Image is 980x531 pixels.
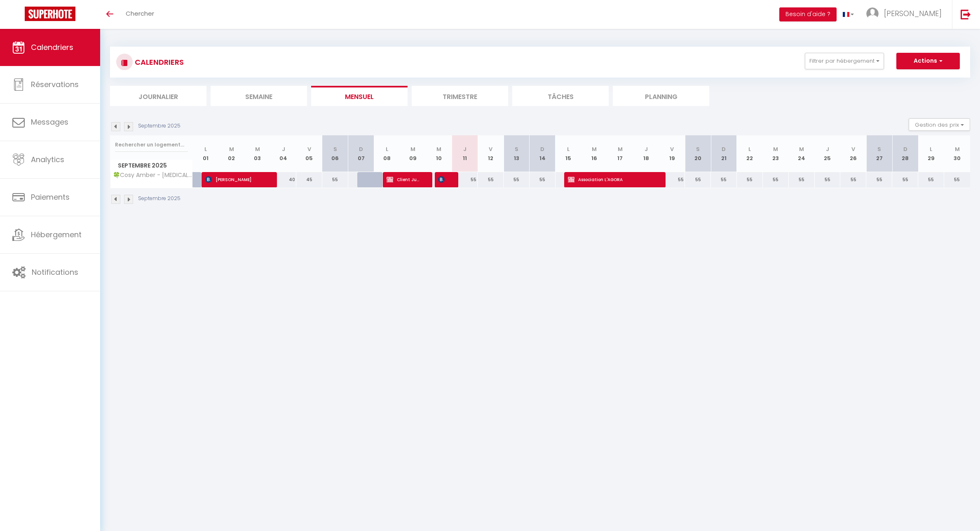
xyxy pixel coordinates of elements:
abbr: V [307,145,311,153]
div: 55 [659,172,685,187]
div: 55 [789,172,815,187]
th: 03 [244,135,270,172]
th: 01 [193,135,219,172]
input: Rechercher un logement... [115,137,188,152]
span: Chercher [126,9,154,18]
abbr: S [696,145,700,153]
th: 06 [322,135,348,172]
th: 16 [581,135,607,172]
th: 07 [348,135,374,172]
span: [PERSON_NAME] [205,172,267,187]
th: 02 [218,135,244,172]
th: 10 [426,135,452,172]
div: 55 [504,172,530,187]
span: Analytics [31,154,64,165]
abbr: D [903,145,907,153]
abbr: L [567,145,570,153]
abbr: D [540,145,544,153]
span: [PERSON_NAME] [884,8,942,19]
abbr: J [463,145,467,153]
span: 🍀Cosy Amber - [MEDICAL_DATA] - Place [GEOGRAPHIC_DATA] [112,172,194,178]
th: 09 [400,135,426,172]
div: 55 [452,172,478,187]
abbr: V [489,145,492,153]
p: Septembre 2025 [138,122,181,130]
div: 55 [918,172,944,187]
th: 04 [270,135,296,172]
th: 13 [504,135,530,172]
span: Calendriers [31,42,73,52]
th: 22 [737,135,763,172]
h3: CALENDRIERS [133,53,184,71]
abbr: J [282,145,285,153]
th: 29 [918,135,944,172]
div: 55 [763,172,789,187]
abbr: M [955,145,960,153]
abbr: V [670,145,674,153]
th: 19 [659,135,685,172]
div: 55 [322,172,348,187]
th: 28 [892,135,918,172]
abbr: L [930,145,932,153]
li: Journalier [110,86,206,106]
span: Réservations [31,79,79,90]
abbr: L [748,145,751,153]
th: 23 [763,135,789,172]
th: 26 [840,135,866,172]
div: 55 [737,172,763,187]
li: Planning [613,86,709,106]
span: Hébergement [31,229,82,240]
p: Septembre 2025 [138,195,181,203]
th: 12 [478,135,504,172]
li: Semaine [211,86,307,106]
div: 40 [270,172,296,187]
button: Filtrer par hébergement [805,53,884,69]
th: 05 [296,135,322,172]
abbr: V [851,145,855,153]
abbr: M [436,145,441,153]
th: 25 [815,135,841,172]
span: Paiements [31,192,70,202]
button: Gestion des prix [909,118,970,131]
th: 27 [866,135,892,172]
li: Tâches [512,86,609,106]
abbr: S [877,145,881,153]
div: 45 [296,172,322,187]
div: 55 [892,172,918,187]
abbr: M [255,145,260,153]
div: 55 [840,172,866,187]
div: 55 [815,172,841,187]
button: Actions [896,53,960,69]
span: Notifications [32,267,78,277]
abbr: M [799,145,804,153]
img: ... [866,7,879,20]
span: Association L'AGORA [568,172,656,187]
abbr: M [592,145,597,153]
div: 55 [478,172,504,187]
div: 55 [711,172,737,187]
th: 24 [789,135,815,172]
span: Septembre 2025 [110,160,192,172]
span: [PERSON_NAME] [438,172,447,187]
abbr: S [515,145,518,153]
abbr: L [386,145,388,153]
img: Super Booking [25,7,75,21]
abbr: M [773,145,778,153]
div: 55 [944,172,970,187]
div: 55 [685,172,711,187]
abbr: S [333,145,337,153]
th: 20 [685,135,711,172]
abbr: D [722,145,726,153]
span: Messages [31,117,68,127]
th: 11 [452,135,478,172]
span: Client Jungles INNOVHOME [387,172,422,187]
th: 14 [530,135,556,172]
th: 18 [633,135,659,172]
div: 55 [866,172,892,187]
button: Besoin d'aide ? [779,7,837,21]
th: 30 [944,135,970,172]
th: 21 [711,135,737,172]
abbr: J [645,145,648,153]
th: 08 [374,135,400,172]
li: Mensuel [311,86,408,106]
